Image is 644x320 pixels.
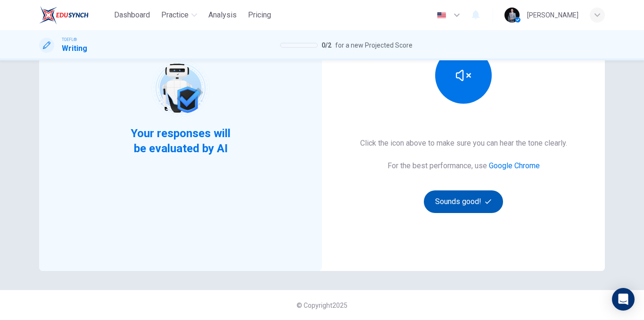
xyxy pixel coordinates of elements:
img: en [436,12,447,19]
span: Your responses will be evaluated by AI [124,126,238,156]
img: Profile picture [504,8,520,23]
a: EduSynch logo [39,6,110,25]
a: Google Chrome [489,161,540,170]
button: Pricing [244,7,275,24]
span: © Copyright 2025 [297,302,347,309]
img: robot icon [150,58,210,118]
h6: Click the icon above to make sure you can hear the tone clearly. [360,138,567,149]
span: 0 / 2 [322,40,331,51]
span: Pricing [248,9,271,21]
button: Analysis [205,7,240,24]
div: Open Intercom Messenger [612,288,635,311]
h6: For the best performance, use [388,160,540,172]
h1: Writing [62,43,87,54]
span: TOEFL® [62,36,77,43]
div: [PERSON_NAME] [527,9,578,21]
button: Dashboard [110,7,154,24]
span: Analysis [208,9,237,21]
button: Practice [157,7,201,24]
span: for a new Projected Score [335,40,413,51]
span: Dashboard [114,9,150,21]
img: EduSynch logo [39,6,89,25]
button: Sounds good! [424,190,503,213]
span: Practice [161,9,189,21]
